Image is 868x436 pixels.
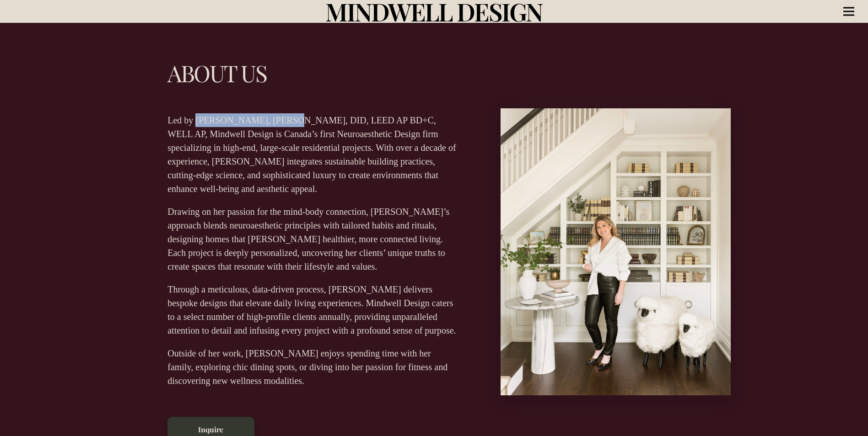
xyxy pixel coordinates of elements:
[167,282,458,337] p: Through a meticulous, data-driven process, [PERSON_NAME] delivers bespoke designs that elevate da...
[167,205,458,273] p: Drawing on her passion for the mind-body connection, [PERSON_NAME]’s approach blends neuroaesthet...
[167,346,458,388] p: Outside of her work, [PERSON_NAME] enjoys spending time with her family, exploring chic dining sp...
[167,113,458,196] p: Led by [PERSON_NAME], [PERSON_NAME], DID, LEED AP BD+C, WELL AP, Mindwell Design is Canada’s firs...
[167,59,266,87] h1: About Us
